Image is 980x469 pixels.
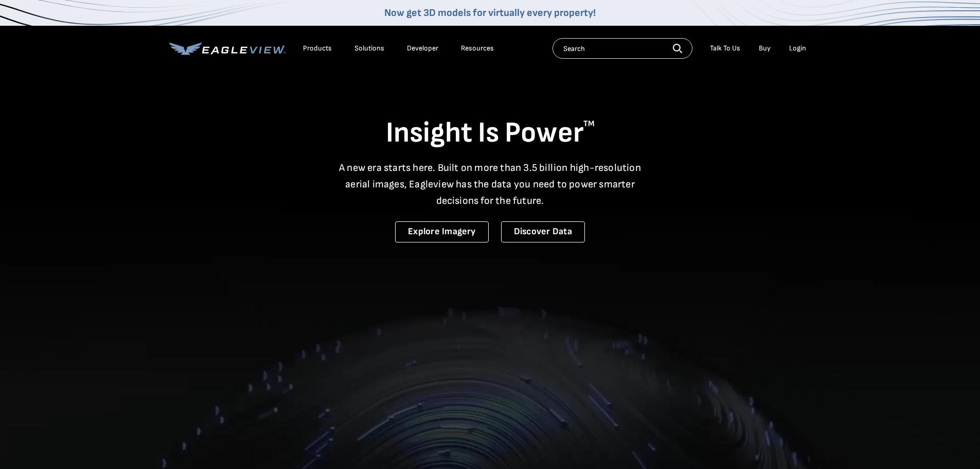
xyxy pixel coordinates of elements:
a: Developer [407,44,438,53]
a: Explore Imagery [395,221,489,242]
a: Now get 3D models for virtually every property! [384,7,596,19]
div: Login [789,44,806,53]
a: Buy [759,44,771,53]
div: Resources [461,44,494,53]
a: Discover Data [501,221,585,242]
div: Solutions [354,44,384,53]
p: A new era starts here. Built on more than 3.5 billion high-resolution aerial images, Eagleview ha... [333,160,648,209]
div: Products [303,44,332,53]
h1: Insight Is Power [169,115,811,151]
div: Talk To Us [710,44,740,53]
sup: TM [583,119,595,129]
input: Search [553,38,692,59]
